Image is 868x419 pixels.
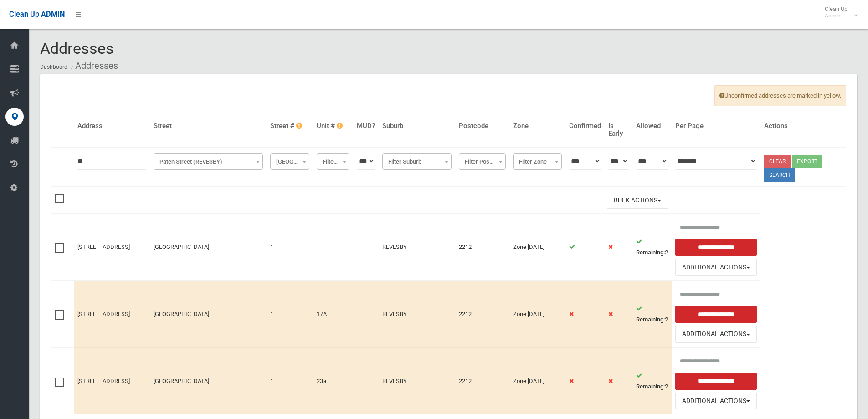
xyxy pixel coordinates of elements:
td: [GEOGRAPHIC_DATA] [150,214,267,281]
td: Zone [DATE] [509,214,565,281]
span: Filter Postcode [461,155,503,168]
td: 2212 [455,347,509,414]
span: Clean Up ADMIN [9,10,65,19]
button: Additional Actions [675,326,757,343]
span: Filter Zone [513,153,562,170]
span: Filter Suburb [382,153,452,170]
a: [STREET_ADDRESS] [77,243,130,250]
strong: Remaining: [636,383,665,390]
td: 1 [267,347,313,414]
h4: Unit # [317,122,349,130]
td: [GEOGRAPHIC_DATA] [150,347,267,414]
button: Search [764,168,795,182]
td: 23a [313,347,353,414]
td: 2 [632,214,672,281]
h4: Allowed [636,122,668,130]
span: Filter Unit # [319,155,347,168]
h4: Street [154,122,263,130]
td: [GEOGRAPHIC_DATA] [150,281,267,348]
td: REVESBY [379,347,455,414]
span: Filter Postcode [459,153,506,170]
td: REVESBY [379,281,455,348]
a: [STREET_ADDRESS] [77,310,130,317]
td: Zone [DATE] [509,281,565,348]
strong: Remaining: [636,316,665,323]
span: Filter Street # [270,153,310,170]
td: REVESBY [379,214,455,281]
td: 2 [632,347,672,414]
td: 2212 [455,281,509,348]
span: Filter Unit # [317,153,349,170]
h4: MUD? [357,122,375,130]
a: [STREET_ADDRESS] [77,378,130,384]
span: Filter Zone [515,155,560,168]
span: Filter Suburb [385,155,449,168]
td: Zone [DATE] [509,347,565,414]
h4: Street # [270,122,310,130]
button: Additional Actions [675,259,757,276]
h4: Confirmed [569,122,601,130]
a: Dashboard [40,64,67,70]
h4: Postcode [459,122,506,130]
h4: Address [77,122,146,130]
button: Bulk Actions [607,192,668,209]
span: Clean Up [820,5,857,19]
small: Admin [825,12,847,19]
span: Addresses [40,39,114,57]
span: Paten Street (REVESBY) [156,155,261,168]
span: Paten Street (REVESBY) [154,153,263,170]
td: 1 [267,281,313,348]
td: 1 [267,214,313,281]
td: 2212 [455,214,509,281]
li: Addresses [69,57,118,74]
span: Filter Street # [272,155,308,168]
h4: Per Page [675,122,757,130]
td: 2 [632,281,672,348]
button: Export [792,155,822,168]
h4: Suburb [382,122,452,130]
button: Additional Actions [675,393,757,410]
td: 17A [313,281,353,348]
strong: Remaining: [636,249,665,256]
span: Unconfirmed addresses are marked in yellow. [714,85,846,106]
a: Clear [764,155,791,168]
h4: Zone [513,122,562,130]
h4: Actions [764,122,842,130]
h4: Is Early [608,122,629,137]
